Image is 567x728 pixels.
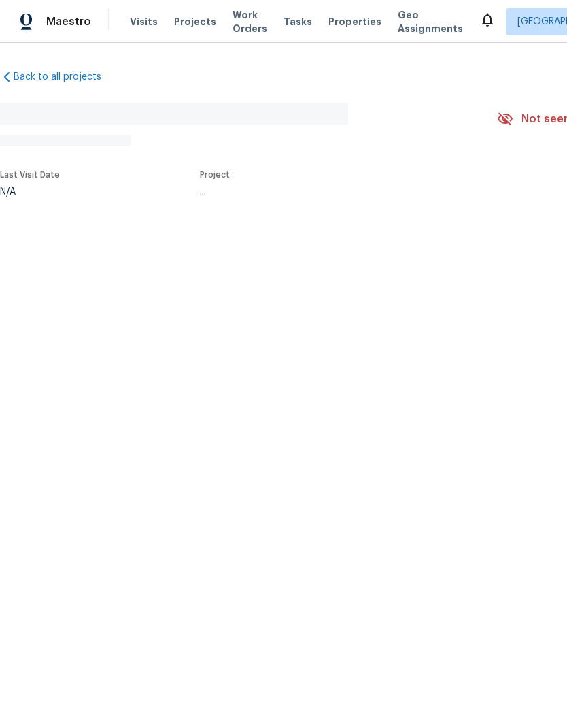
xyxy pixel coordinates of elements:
[200,187,461,197] div: ...
[46,15,91,29] span: Maestro
[328,15,381,29] span: Properties
[130,15,158,29] span: Visits
[283,17,312,27] span: Tasks
[174,15,216,29] span: Projects
[200,171,230,179] span: Project
[233,8,267,35] span: Work Orders
[398,8,463,35] span: Geo Assignments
